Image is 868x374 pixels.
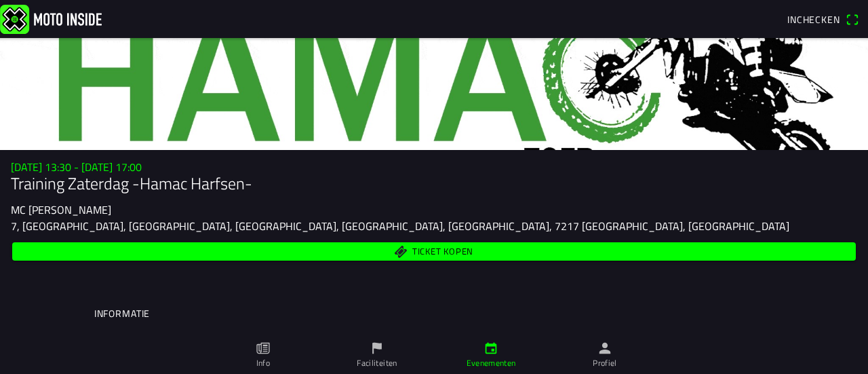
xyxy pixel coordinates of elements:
[787,12,840,26] span: Inchecken
[357,357,397,369] ion-label: Faciliteiten
[11,174,857,193] h1: Training Zaterdag -Hamac Harfsen-
[781,7,865,31] a: Incheckenqr scanner
[11,218,789,234] ion-text: 7, [GEOGRAPHIC_DATA], [GEOGRAPHIC_DATA], [GEOGRAPHIC_DATA], [GEOGRAPHIC_DATA], [GEOGRAPHIC_DATA],...
[94,306,150,321] ion-label: Informatie
[412,247,473,256] span: Ticket kopen
[597,341,612,356] ion-icon: person
[256,341,271,356] ion-icon: paper
[484,341,498,356] ion-icon: calendar
[370,341,384,356] ion-icon: flag
[467,357,516,369] ion-label: Evenementen
[593,357,617,369] ion-label: Profiel
[11,202,111,218] ion-text: MC [PERSON_NAME]
[11,161,857,174] h3: [DATE] 13:30 - [DATE] 17:00
[256,357,270,369] ion-label: Info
